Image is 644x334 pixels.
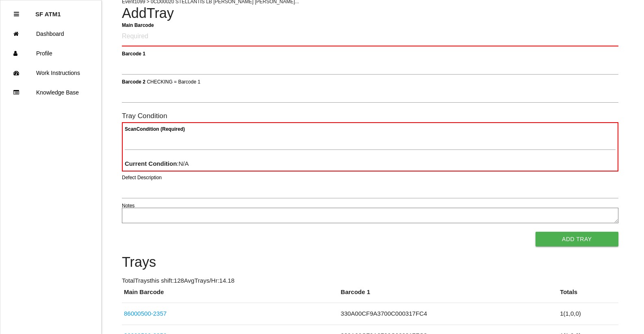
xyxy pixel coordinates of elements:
[122,112,618,120] h6: Tray Condition
[122,79,145,84] b: Barcode 2
[125,160,189,167] span: : N/A
[35,4,61,18] p: SF ATM1
[0,24,101,44] a: Dashboard
[125,160,177,167] b: Current Condition
[124,310,167,317] a: 86000500-2357
[122,22,154,28] b: Main Barcode
[122,255,618,270] h4: Trays
[122,51,145,56] b: Barcode 1
[558,288,618,303] th: Totals
[125,126,185,132] b: Scan Condition (Required)
[0,63,101,83] a: Work Instructions
[147,79,200,84] span: CHECKING = Barcode 1
[122,202,134,209] label: Notes
[339,288,558,303] th: Barcode 1
[536,232,618,246] button: Add Tray
[0,44,101,63] a: Profile
[14,4,19,24] div: Close
[339,303,558,325] td: 330A00CF9A3700C000317FC4
[122,6,618,21] h4: Add Tray
[558,303,618,325] td: 1 ( 1 , 0 , 0 )
[0,83,101,102] a: Knowledge Base
[122,27,618,46] input: Required
[122,174,162,181] label: Defect Description
[122,276,618,286] p: Total Trays this shift: 128 Avg Trays /Hr: 14.18
[122,288,339,303] th: Main Barcode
